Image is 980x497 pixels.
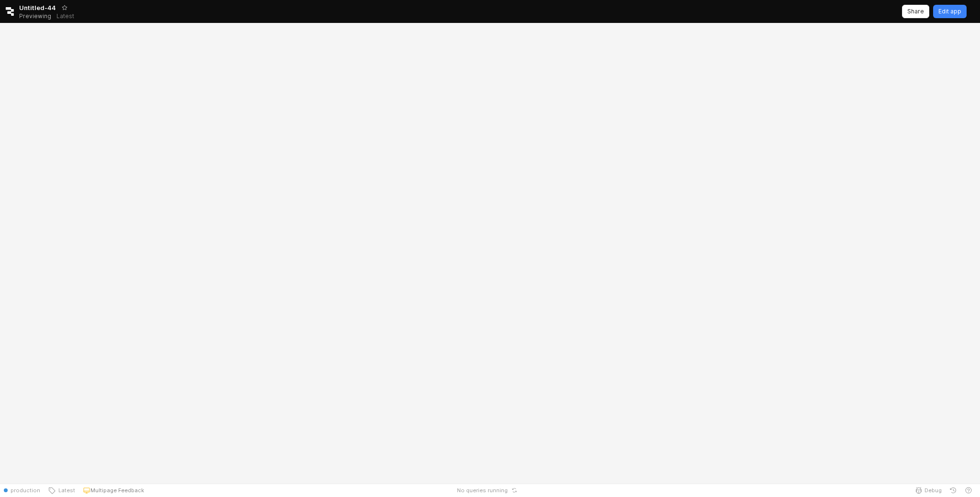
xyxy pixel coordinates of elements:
button: Multipage Feedback [79,484,148,497]
button: Help [961,484,976,497]
button: Add app to favorites [60,3,69,12]
button: Latest [44,484,79,497]
button: History [946,484,961,497]
p: Multipage Feedback [90,486,144,494]
button: Share app [902,5,929,18]
span: Previewing [19,11,51,21]
p: Latest [56,12,74,20]
span: No queries running [457,486,508,494]
span: production [11,486,40,494]
span: Debug [924,486,942,494]
button: Releases and History [51,10,79,23]
span: Latest [56,486,75,494]
p: Share [907,8,924,15]
button: Reset app state [510,487,519,493]
span: Untitled-44 [19,3,56,12]
div: Previewing Latest [19,10,79,23]
p: Edit app [938,8,961,15]
button: Edit app [933,5,967,18]
button: Debug [911,484,946,497]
